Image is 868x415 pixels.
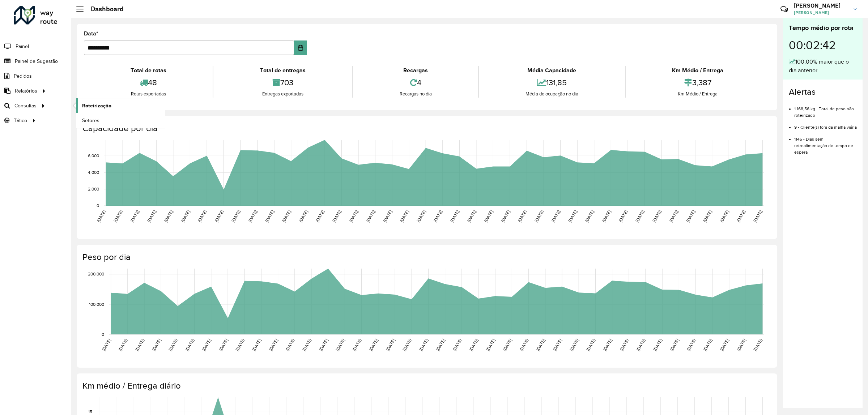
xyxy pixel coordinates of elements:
text: [DATE] [318,338,329,352]
text: [DATE] [485,338,496,352]
text: [DATE] [618,209,628,223]
div: 100,00% maior que o dia anterior [789,57,857,75]
button: Choose Date [294,40,307,55]
div: 48 [86,75,211,90]
text: [DATE] [601,209,612,223]
div: Rotas exportadas [86,90,211,98]
h2: Dashboard [84,5,124,13]
text: [DATE] [201,338,212,352]
text: [DATE] [736,338,746,352]
text: [DATE] [402,338,412,352]
text: [DATE] [483,209,494,223]
text: [DATE] [315,209,325,223]
text: [DATE] [416,209,426,223]
text: [DATE] [535,338,546,352]
a: Roteirização [76,98,165,113]
text: 6,000 [88,153,99,158]
text: [DATE] [502,338,512,352]
a: Setores [76,113,165,128]
text: [DATE] [113,209,123,223]
li: 9 - Cliente(s) fora da malha viária [794,119,857,131]
text: [DATE] [163,209,174,223]
text: [DATE] [669,338,680,352]
text: [DATE] [268,338,278,352]
text: [DATE] [301,338,312,352]
text: [DATE] [101,338,111,352]
text: [DATE] [218,338,228,352]
a: Contato Rápido [776,1,792,17]
text: [DATE] [134,338,145,352]
text: [DATE] [635,338,646,352]
div: Recargas [355,66,476,75]
span: Pedidos [14,72,32,80]
div: Entregas exportadas [215,90,350,98]
li: 1.168,56 kg - Total de peso não roteirizado [794,100,857,119]
text: [DATE] [753,209,763,223]
text: [DATE] [433,209,443,223]
div: 131,85 [481,75,623,90]
text: [DATE] [552,338,562,352]
text: [DATE] [180,209,191,223]
text: [DATE] [685,209,696,223]
text: 2,000 [88,187,99,191]
h4: Km médio / Entrega diário [82,381,770,391]
text: [DATE] [435,338,446,352]
text: [DATE] [736,209,746,223]
text: [DATE] [450,209,460,223]
text: [DATE] [231,209,241,223]
text: [DATE] [550,209,561,223]
div: 4 [355,75,476,90]
text: 0 [97,203,99,208]
text: [DATE] [332,209,342,223]
text: [DATE] [652,338,663,352]
div: 703 [215,75,350,90]
div: Total de entregas [215,66,350,75]
text: [DATE] [151,338,162,352]
text: [DATE] [584,209,595,223]
div: Tempo médio por rota [789,23,857,33]
text: [DATE] [686,338,696,352]
text: [DATE] [399,209,409,223]
h4: Peso por dia [82,252,770,262]
text: [DATE] [702,338,713,352]
li: 1145 - Dias sem retroalimentação de tempo de espera [794,131,857,155]
text: [DATE] [348,209,359,223]
text: 4,000 [88,170,99,175]
text: [DATE] [184,338,195,352]
text: [DATE] [382,209,393,223]
text: [DATE] [168,338,178,352]
div: 3,387 [627,75,768,90]
text: [DATE] [129,209,140,223]
text: [DATE] [466,209,477,223]
div: Km Médio / Entrega [627,66,768,75]
span: Painel de Sugestão [15,57,58,65]
text: [DATE] [719,209,729,223]
text: [DATE] [602,338,613,352]
span: Consultas [14,102,37,110]
div: Total de rotas [86,66,211,75]
text: [DATE] [517,209,527,223]
div: Recargas no dia [355,90,476,98]
text: [DATE] [365,209,376,223]
span: [PERSON_NAME] [794,9,848,16]
text: [DATE] [719,338,729,352]
div: 00:02:42 [789,33,857,57]
text: 15 [88,410,92,414]
text: [DATE] [146,209,157,223]
text: 100,000 [89,302,104,307]
span: Roteirização [82,102,111,110]
text: [DATE] [753,338,763,352]
text: [DATE] [197,209,207,223]
text: [DATE] [214,209,224,223]
text: [DATE] [298,209,309,223]
text: [DATE] [352,338,362,352]
text: [DATE] [418,338,429,352]
h4: Alertas [789,87,857,97]
text: [DATE] [368,338,379,352]
text: [DATE] [586,338,596,352]
text: [DATE] [235,338,245,352]
text: [DATE] [619,338,629,352]
text: [DATE] [468,338,479,352]
text: [DATE] [385,338,395,352]
text: [DATE] [335,338,345,352]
